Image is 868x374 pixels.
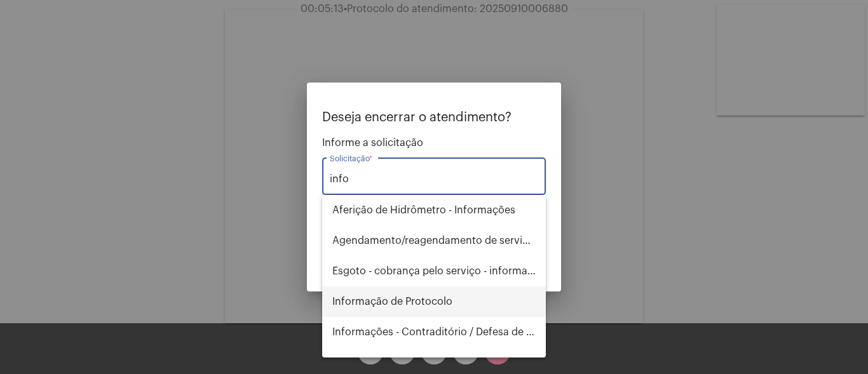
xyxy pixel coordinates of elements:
input: Buscar solicitação [330,173,538,185]
span: Esgoto - cobrança pelo serviço - informações [332,256,536,286]
span: Informação de Protocolo [332,286,536,317]
span: Aferição de Hidrômetro - Informações [332,195,536,225]
p: Deseja encerrar o atendimento? [322,110,546,124]
span: Agendamento/reagendamento de serviços - informações [332,225,536,256]
span: Informe a solicitação [322,137,546,149]
span: Informações - Contraditório / Defesa de infração [332,317,536,347]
